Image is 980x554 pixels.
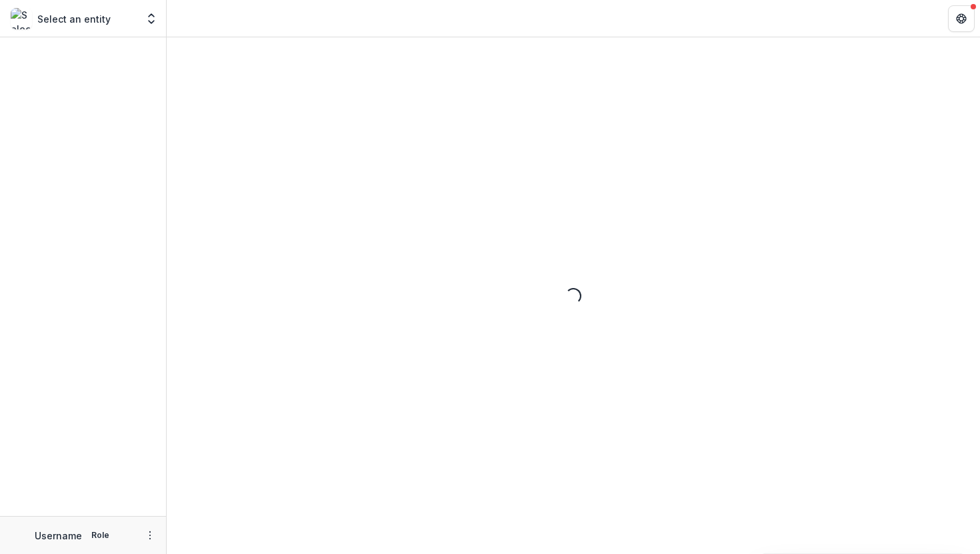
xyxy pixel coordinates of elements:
[35,529,82,543] p: Username
[142,5,161,32] button: Open entity switcher
[37,12,111,26] p: Select an entity
[11,8,32,29] img: Select an entity
[948,5,975,32] button: Get Help
[142,527,158,543] button: More
[87,529,113,541] p: Role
